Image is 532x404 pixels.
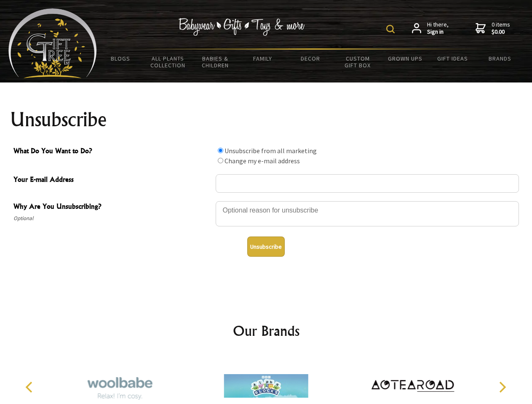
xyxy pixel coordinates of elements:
[179,18,305,36] img: Babywear - Gifts - Toys & more
[13,201,211,213] span: Why Are You Unsubscribing?
[216,174,519,193] input: Your E-mail Address
[144,50,192,74] a: All Plants Collection
[225,157,300,165] label: Change my e-mail address
[429,50,476,67] a: Gift Ideas
[334,50,382,74] a: Custom Gift Box
[239,50,287,67] a: Family
[192,50,239,74] a: Babies & Children
[13,146,211,158] span: What Do You Want to Do?
[381,50,429,67] a: Grown Ups
[386,25,395,33] img: product search
[218,158,223,163] input: What Do You Want to Do?
[427,28,449,36] strong: Sign in
[13,213,211,223] span: Optional
[17,321,516,341] h2: Our Brands
[8,8,97,78] img: Babyware - Gifts - Toys and more...
[247,237,285,257] button: Unsubscribe
[476,50,524,67] a: Brands
[218,148,223,153] input: What Do You Want to Do?
[286,50,334,67] a: Decor
[10,109,522,130] h1: Unsubscribe
[476,21,510,36] a: 0 items$0.00
[225,146,317,155] label: Unsubscribe from all marketing
[492,21,510,36] span: 0 items
[492,28,510,36] strong: $0.00
[216,201,519,226] textarea: Why Are You Unsubscribing?
[13,174,211,186] span: Your E-mail Address
[97,50,144,67] a: BLOGS
[412,21,449,36] a: Hi there,Sign in
[493,378,511,396] button: Next
[427,21,449,36] span: Hi there,
[21,378,40,396] button: Previous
